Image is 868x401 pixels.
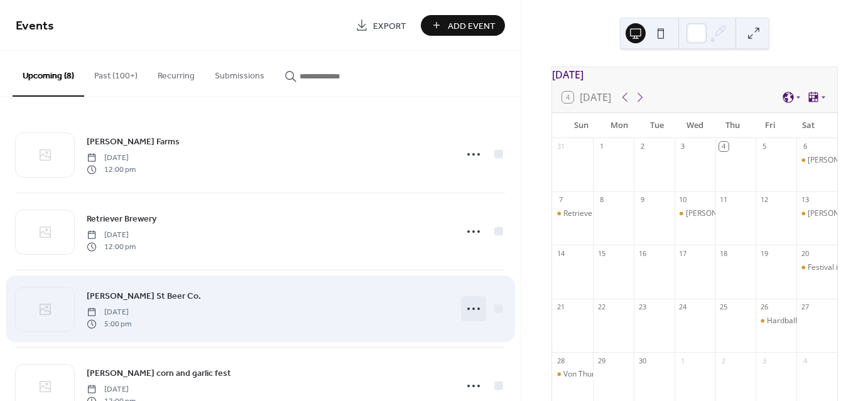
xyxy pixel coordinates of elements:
div: 30 [637,356,647,365]
div: 3 [759,356,769,365]
div: 7 [556,195,565,205]
div: 6 [800,142,810,151]
div: 4 [800,356,810,365]
a: [PERSON_NAME] corn and garlic fest [87,366,231,380]
span: [DATE] [87,384,136,395]
div: Tue [638,113,676,138]
div: Retriever Brewery [563,208,627,219]
a: [PERSON_NAME] Farms [87,134,180,149]
div: Fri [751,113,789,138]
span: [DATE] [87,307,131,318]
div: 24 [678,302,688,312]
div: 31 [556,142,565,151]
div: 11 [719,195,729,205]
div: Festival in the Borough [796,262,837,273]
div: 3 [678,142,688,151]
div: 12 [759,195,769,205]
div: 1 [678,356,688,365]
div: Sun [562,113,600,138]
a: Export [346,15,416,36]
div: 4 [719,142,729,151]
span: [PERSON_NAME] St Beer Co. [87,290,201,303]
div: 25 [719,302,729,312]
div: 17 [678,249,688,258]
div: 28 [556,356,565,365]
div: 22 [597,302,606,312]
div: Hardball Cider [767,316,818,326]
button: Submissions [205,51,274,95]
div: 19 [759,249,769,258]
div: 23 [637,302,647,312]
button: Add Event [421,15,505,36]
div: 29 [597,356,606,365]
div: Wed [676,113,713,138]
div: Donaldson corn and garlic fest [796,208,837,219]
span: 12:00 pm [87,164,136,175]
span: [DATE] [87,152,136,164]
span: [PERSON_NAME] corn and garlic fest [87,367,231,380]
div: Retriever Brewery [552,208,593,219]
div: Thu [713,113,751,138]
div: Sat [789,113,827,138]
div: Sherman St Beer Co. [675,208,715,219]
div: Von Thun Farms [552,369,593,380]
div: 13 [800,195,810,205]
span: 5:00 pm [87,318,131,329]
span: Add Event [448,19,496,33]
div: 9 [637,195,647,205]
div: 21 [556,302,565,312]
button: Upcoming (8) [13,51,84,97]
div: 10 [678,195,688,205]
div: Mon [600,113,637,138]
div: 5 [759,142,769,151]
span: Events [16,14,54,38]
button: Recurring [148,51,205,95]
div: 18 [719,249,729,258]
span: Export [373,19,406,33]
button: Past (100+) [84,51,148,95]
span: [PERSON_NAME] Farms [87,136,180,149]
div: 1 [597,142,606,151]
div: 2 [719,356,729,365]
div: Hardball Cider [756,316,796,326]
div: 2 [637,142,647,151]
span: [DATE] [87,230,136,241]
a: [PERSON_NAME] St Beer Co. [87,289,201,303]
div: 27 [800,302,810,312]
div: 16 [637,249,647,258]
div: Von Thun Farms [563,369,620,380]
span: 12:00 pm [87,241,136,252]
span: Retriever Brewery [87,213,156,226]
div: 15 [597,249,606,258]
div: [DATE] [552,67,837,82]
a: Retriever Brewery [87,211,156,226]
div: [PERSON_NAME] St Beer Co. [686,208,786,219]
div: 26 [759,302,769,312]
div: 14 [556,249,565,258]
div: Lentini Farms [796,155,837,166]
div: 20 [800,249,810,258]
div: 8 [597,195,606,205]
